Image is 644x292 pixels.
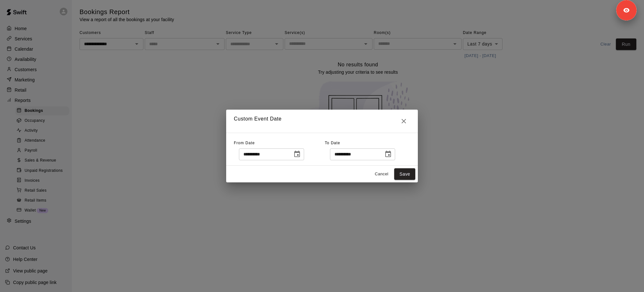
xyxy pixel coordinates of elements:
button: Close [397,115,410,128]
button: Cancel [371,169,392,179]
button: Choose date, selected date is Sep 19, 2025 [382,148,395,161]
span: From Date [234,141,255,145]
span: To Date [325,141,340,145]
h2: Custom Event Date [226,110,418,133]
button: Choose date, selected date is Sep 11, 2025 [291,148,303,161]
button: Save [394,168,415,180]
